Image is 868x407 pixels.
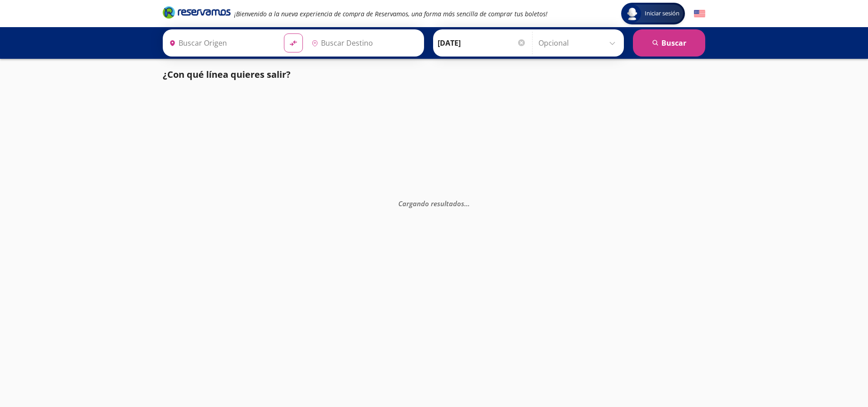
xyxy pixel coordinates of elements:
[633,29,705,57] button: Buscar
[466,199,468,208] span: .
[641,9,683,18] span: Iniciar sesión
[438,32,526,54] input: Elegir Fecha
[398,199,470,208] em: Cargando resultados
[464,199,466,208] span: .
[165,32,277,54] input: Buscar Origen
[694,8,705,19] button: English
[163,5,231,22] a: Brand Logo
[234,9,547,18] em: ¡Bienvenido a la nueva experiencia de compra de Reservamos, una forma más sencilla de comprar tus...
[538,32,619,54] input: Opcional
[163,68,291,81] p: ¿Con qué línea quieres salir?
[163,5,231,19] i: Brand Logo
[468,199,470,208] span: .
[308,32,419,54] input: Buscar Destino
